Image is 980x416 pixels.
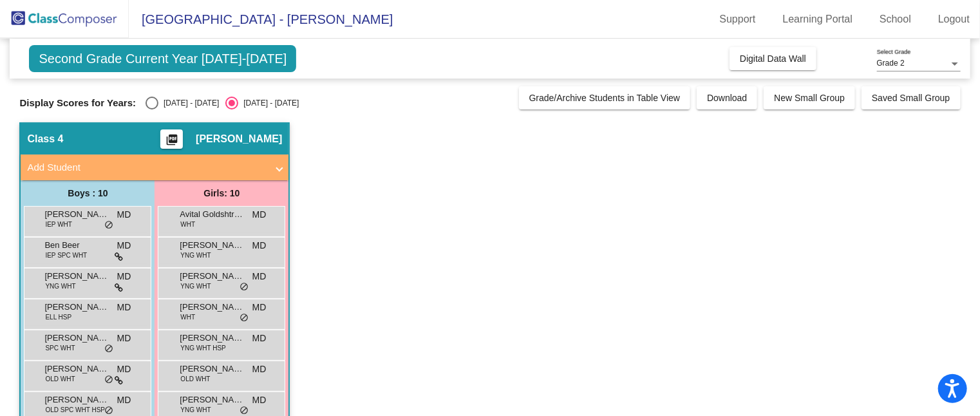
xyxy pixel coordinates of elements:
[146,97,299,109] mat-radio-group: Select an option
[180,239,244,252] span: [PERSON_NAME]
[19,97,136,109] span: Display Scores for Years:
[180,343,225,353] span: YNG WHT HSP
[45,281,75,291] span: YNG WHT
[872,93,950,103] span: Saved Small Group
[21,180,155,206] div: Boys : 10
[45,374,75,384] span: OLD WHT
[764,86,855,109] button: New Small Group
[877,59,905,68] span: Grade 2
[869,9,921,30] a: School
[44,208,109,221] span: [PERSON_NAME]
[252,332,267,345] span: MD
[252,301,267,314] span: MD
[117,270,131,283] span: MD
[240,282,249,292] span: do_not_disturb_alt
[117,363,131,376] span: MD
[180,332,244,345] span: [PERSON_NAME]
[104,375,113,385] span: do_not_disturb_alt
[180,374,210,384] span: OLD WHT
[180,220,195,229] span: WHT
[180,301,244,314] span: [PERSON_NAME]
[928,9,980,30] a: Logout
[697,86,757,109] button: Download
[44,270,109,283] span: [PERSON_NAME]
[44,239,109,252] span: Ben Beer
[44,393,109,406] span: [PERSON_NAME]
[117,208,131,222] span: MD
[774,93,845,103] span: New Small Group
[104,344,113,354] span: do_not_disturb_alt
[252,393,267,407] span: MD
[117,301,131,314] span: MD
[27,133,63,146] span: Class 4
[252,363,267,376] span: MD
[45,312,71,322] span: ELL HSP
[44,363,109,375] span: [PERSON_NAME]
[773,9,863,30] a: Learning Portal
[180,281,211,291] span: YNG WHT
[160,129,183,149] button: Print Students Details
[252,270,267,283] span: MD
[164,133,180,151] mat-icon: picture_as_pdf
[27,160,267,175] mat-panel-title: Add Student
[117,393,131,407] span: MD
[45,220,71,229] span: IEP WHT
[240,406,249,416] span: do_not_disturb_alt
[180,270,244,283] span: [PERSON_NAME]
[707,93,747,103] span: Download
[238,97,299,109] div: [DATE] - [DATE]
[196,133,282,146] span: [PERSON_NAME]
[45,405,105,415] span: OLD SPC WHT HSP
[529,93,681,103] span: Grade/Archive Students in Table View
[45,251,87,260] span: IEP SPC WHT
[44,301,109,314] span: [PERSON_NAME]
[252,239,267,252] span: MD
[29,45,296,72] span: Second Grade Current Year [DATE]-[DATE]
[45,343,75,353] span: SPC WHT
[180,363,244,375] span: [PERSON_NAME]
[240,313,249,323] span: do_not_disturb_alt
[104,220,113,231] span: do_not_disturb_alt
[117,239,131,252] span: MD
[730,47,816,70] button: Digital Data Wall
[710,9,766,30] a: Support
[180,312,195,322] span: WHT
[519,86,691,109] button: Grade/Archive Students in Table View
[44,332,109,345] span: [PERSON_NAME]
[180,393,244,406] span: [PERSON_NAME]
[129,9,393,30] span: [GEOGRAPHIC_DATA] - [PERSON_NAME]
[21,155,288,180] mat-expansion-panel-header: Add Student
[180,251,211,260] span: YNG WHT
[252,208,267,222] span: MD
[117,332,131,345] span: MD
[104,406,113,416] span: do_not_disturb_alt
[180,208,244,221] span: Avital Goldshtrom
[740,53,806,64] span: Digital Data Wall
[158,97,219,109] div: [DATE] - [DATE]
[862,86,960,109] button: Saved Small Group
[180,405,211,415] span: YNG WHT
[155,180,288,206] div: Girls: 10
